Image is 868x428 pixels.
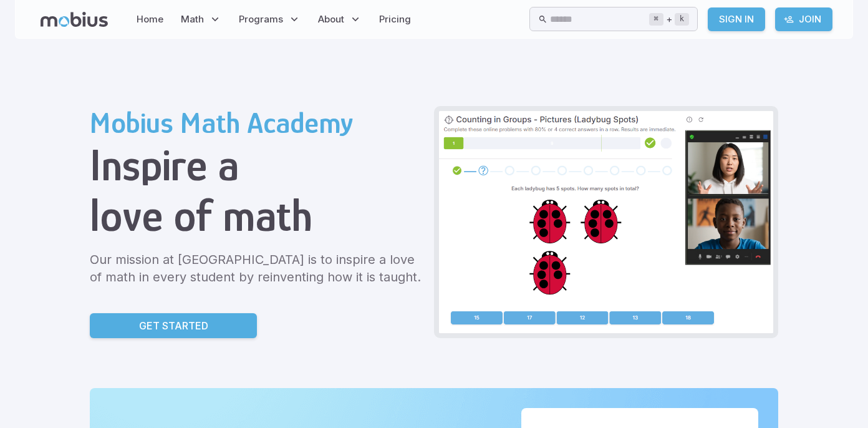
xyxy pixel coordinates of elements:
kbd: ⌘ [649,13,663,26]
a: Sign In [708,7,765,31]
a: Get Started [90,313,257,338]
p: Our mission at [GEOGRAPHIC_DATA] is to inspire a love of math in every student by reinventing how... [90,251,424,286]
a: Home [133,5,167,34]
kbd: k [675,13,689,26]
a: Pricing [375,5,415,34]
img: Grade 2 Class [439,111,773,333]
p: Get Started [139,318,208,333]
span: Math [181,12,204,26]
a: Join [775,7,832,31]
h1: Inspire a [90,140,424,190]
h2: Mobius Math Academy [90,106,424,140]
span: Programs [239,12,283,26]
h1: love of math [90,190,424,241]
span: About [318,12,344,26]
div: + [649,12,689,27]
